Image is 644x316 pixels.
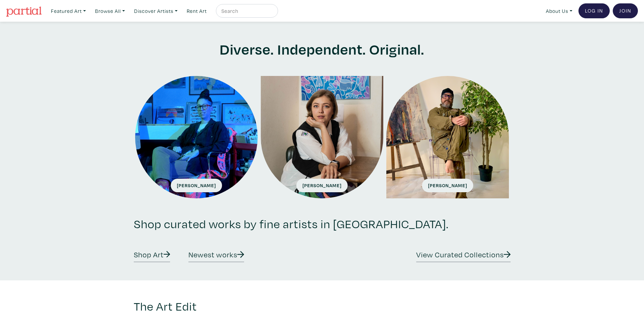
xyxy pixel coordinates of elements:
[131,4,181,18] a: Discover Artists
[92,4,128,18] a: Browse All
[613,3,638,18] a: Join
[171,179,222,192] span: [PERSON_NAME]
[386,76,509,198] a: [PERSON_NAME]
[543,4,575,18] a: About Us
[134,217,511,231] h2: Shop curated works by fine artists in [GEOGRAPHIC_DATA].
[188,249,244,262] a: Newest works
[134,249,170,262] a: Shop Art
[578,3,610,18] a: Log In
[135,76,258,198] a: [PERSON_NAME]
[184,4,210,18] a: Rent Art
[416,249,511,262] a: View Curated Collections
[134,40,511,58] h1: Diverse. Independent. Original.
[48,4,89,18] a: Featured Art
[221,7,272,15] input: Search
[422,179,473,192] span: [PERSON_NAME]
[296,179,348,192] span: [PERSON_NAME]
[261,76,383,198] a: [PERSON_NAME]
[134,299,511,313] h2: The Art Edit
